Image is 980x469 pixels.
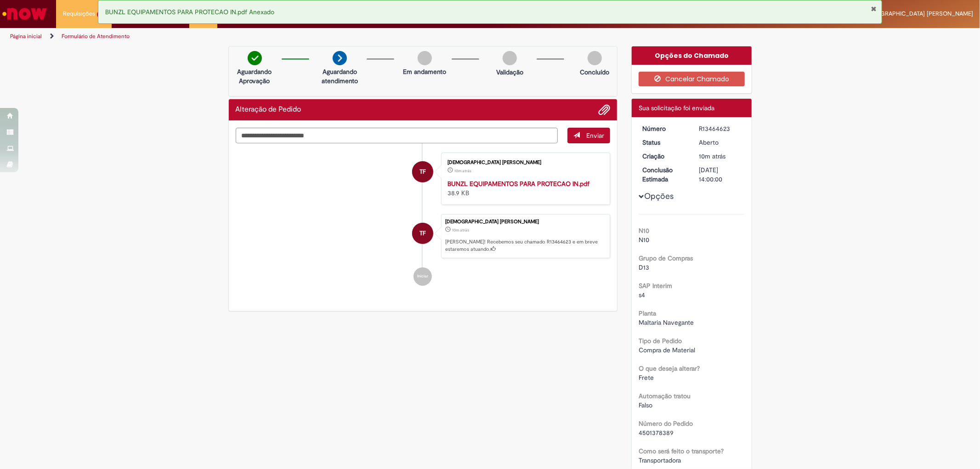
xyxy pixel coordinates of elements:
div: 30/08/2025 08:50:16 [699,152,742,161]
li: Thais Nunes Figueiro [236,214,611,258]
b: Número do Pedido [639,419,693,428]
button: Enviar [567,128,610,143]
a: BUNZL EQUIPAMENTOS PARA PROTECAO IN.pdf [448,180,589,188]
img: img-circle-grey.png [503,51,517,65]
span: Requisições [63,9,95,18]
div: Opções do Chamado [632,46,752,65]
span: 4501378389 [639,429,674,437]
p: [PERSON_NAME]! Recebemos seu chamado R13464623 e em breve estaremos atuando. [445,238,605,253]
time: 30/08/2025 08:50:16 [699,152,725,160]
span: Sua solicitação foi enviada [639,104,714,112]
p: Aguardando Aprovação [232,67,277,85]
div: [DATE] 14:00:00 [699,165,742,184]
img: check-circle-green.png [248,51,262,65]
p: Concluído [580,68,609,77]
b: O que deseja alterar? [639,364,700,373]
div: R13464623 [699,124,742,133]
span: s4 [639,291,645,299]
span: Enviar [586,131,604,140]
span: 10m atrás [452,227,469,233]
b: Automação tratou [639,392,691,400]
span: [DEMOGRAPHIC_DATA] [PERSON_NAME] [861,10,973,17]
h2: Alteração de Pedido Histórico de tíquete [236,106,301,114]
div: Aberto [699,138,742,147]
span: 7 [97,11,105,18]
span: TF [419,222,426,244]
b: SAP Interim [639,282,672,290]
textarea: Digite sua mensagem aqui... [236,128,558,143]
span: Maltaria Navegante [639,318,694,327]
div: [DEMOGRAPHIC_DATA] [PERSON_NAME] [448,160,600,165]
button: Cancelar Chamado [639,72,745,86]
dt: Criação [635,152,692,161]
time: 30/08/2025 08:50:12 [454,168,471,174]
span: Transportadora [639,456,681,464]
span: N10 [639,236,649,244]
button: Adicionar anexos [598,104,610,116]
dt: Número [635,124,692,133]
img: img-circle-grey.png [418,51,432,65]
p: Em andamento [403,67,446,76]
span: Frete [639,373,654,382]
span: Falso [639,401,652,409]
div: 38.9 KB [448,179,600,198]
dt: Status [635,138,692,147]
ul: Histórico de tíquete [236,143,611,295]
span: BUNZL EQUIPAMENTOS PARA PROTECAO IN.pdf Anexado [105,8,274,16]
button: Fechar Notificação [871,5,877,12]
div: [DEMOGRAPHIC_DATA] [PERSON_NAME] [445,219,605,225]
b: Como será feito o transporte? [639,447,724,455]
a: Página inicial [10,33,42,40]
div: Thais Nunes Figueiro [412,161,433,182]
span: 10m atrás [454,168,471,174]
img: ServiceNow [1,5,48,23]
p: Aguardando atendimento [317,67,362,85]
div: Thais Nunes Figueiro [412,223,433,244]
b: Grupo de Compras [639,254,693,262]
span: D13 [639,263,649,271]
b: N10 [639,226,649,235]
a: Formulário de Atendimento [62,33,130,40]
img: arrow-next.png [333,51,347,65]
span: 10m atrás [699,152,725,160]
time: 30/08/2025 08:50:16 [452,227,469,233]
b: Tipo de Pedido [639,337,682,345]
span: TF [419,161,426,183]
img: img-circle-grey.png [588,51,602,65]
p: Validação [496,68,523,77]
ul: Trilhas de página [7,28,646,45]
b: Planta [639,309,656,317]
span: Compra de Material [639,346,695,354]
dt: Conclusão Estimada [635,165,692,184]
